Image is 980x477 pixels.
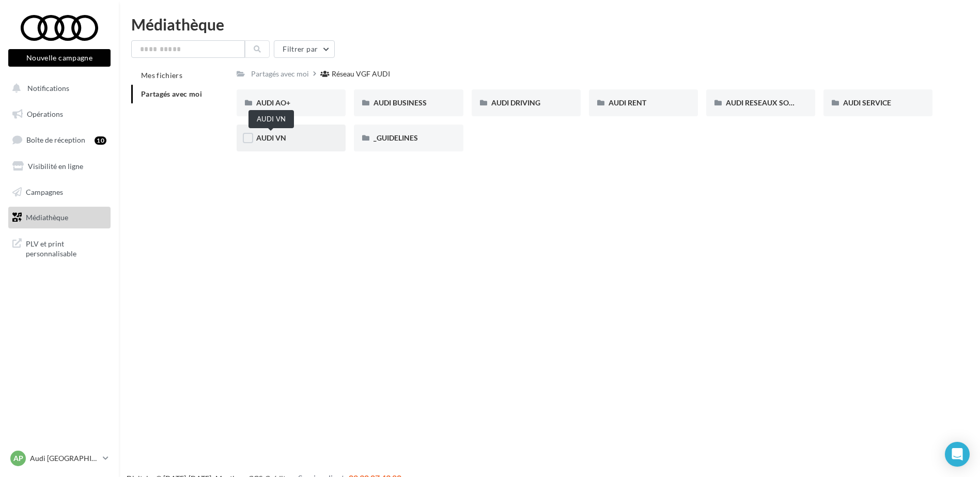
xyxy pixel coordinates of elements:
span: Campagnes [26,187,63,196]
span: AUDI RENT [609,98,646,107]
span: _GUIDELINES [374,133,418,142]
a: AP Audi [GEOGRAPHIC_DATA] 16 [8,449,111,468]
p: Audi [GEOGRAPHIC_DATA] 16 [30,453,99,464]
span: Partagés avec moi [141,89,202,98]
div: 10 [95,136,106,145]
div: Open Intercom Messenger [945,442,970,467]
span: Visibilité en ligne [28,162,83,171]
button: Nouvelle campagne [8,49,111,67]
button: Filtrer par [274,40,335,58]
div: AUDI VN [248,110,294,128]
a: Visibilité en ligne [6,156,113,177]
span: PLV et print personnalisable [26,237,106,259]
span: Médiathèque [26,213,68,222]
a: Boîte de réception10 [6,129,113,151]
span: AUDI RESEAUX SOCIAUX [726,98,811,107]
a: Médiathèque [6,207,113,228]
span: AUDI SERVICE [843,98,891,107]
div: Médiathèque [131,17,968,32]
a: PLV et print personnalisable [6,233,113,263]
span: Notifications [27,84,69,93]
button: Notifications [6,78,108,99]
span: Boîte de réception [26,135,85,144]
span: AUDI DRIVING [491,98,540,107]
span: AUDI AO+ [256,98,290,107]
a: Campagnes [6,181,113,203]
span: Mes fichiers [141,71,182,80]
span: Opérations [27,110,63,118]
div: Réseau VGF AUDI [332,69,390,79]
a: Opérations [6,103,113,125]
span: AP [13,453,23,464]
span: AUDI VN [256,133,286,142]
div: Partagés avec moi [251,69,309,79]
span: AUDI BUSINESS [374,98,427,107]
